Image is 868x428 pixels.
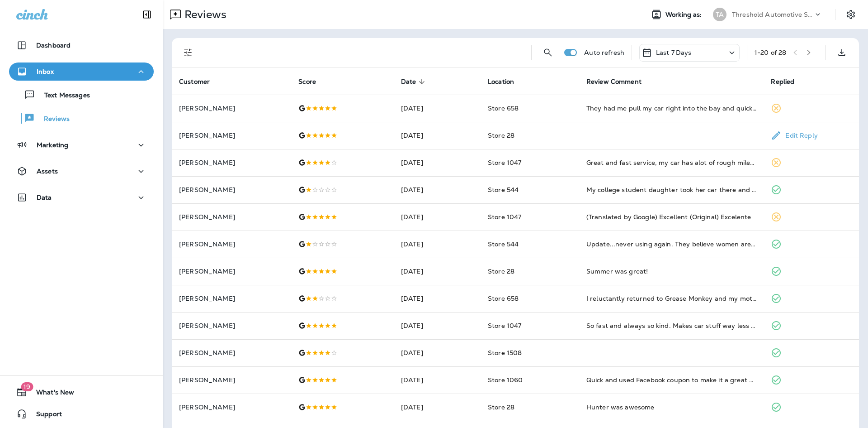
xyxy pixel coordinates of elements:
[586,403,757,412] div: Hunter was awesome
[35,115,70,124] p: Reviews
[394,95,481,122] td: [DATE]
[9,405,154,423] button: Support
[586,321,757,330] div: So fast and always so kind. Makes car stuff way less scary! Thanks for being the best!
[488,267,514,275] span: Store 28
[665,11,704,19] span: Working as:
[9,85,154,104] button: Text Messages
[394,203,481,231] td: [DATE]
[179,404,284,411] p: [PERSON_NAME]
[37,68,54,75] p: Inbox
[179,78,210,86] span: Customer
[179,43,197,62] button: Filters
[27,410,62,421] span: Support
[9,162,154,180] button: Assets
[488,322,521,330] span: Store 1047
[586,185,757,194] div: My college student daughter took her car there and placed a specific item into the glove box righ...
[586,158,757,167] div: Great and fast service, my car has alot of rough miles on it and they still made there service a ...
[9,109,154,128] button: Reviews
[21,382,33,391] span: 19
[181,8,226,21] p: Reviews
[9,383,154,401] button: 19What's New
[394,366,481,394] td: [DATE]
[37,168,58,175] p: Assets
[488,77,526,86] span: Location
[488,349,522,357] span: Store 1508
[9,36,154,54] button: Dashboard
[488,104,519,112] span: Store 658
[586,77,653,86] span: Review Comment
[298,78,316,86] span: Score
[401,77,428,86] span: Date
[27,389,74,399] span: What's New
[488,78,514,86] span: Location
[843,6,859,23] button: Settings
[134,5,160,24] button: Collapse Sidebar
[179,268,284,275] p: [PERSON_NAME]
[394,394,481,421] td: [DATE]
[179,240,284,248] p: [PERSON_NAME]
[586,104,757,113] div: They had me pull my car right into the bay and quickly and kindly diagnosed the problem and fixed...
[394,149,481,176] td: [DATE]
[394,258,481,285] td: [DATE]
[488,159,521,167] span: Store 1047
[782,132,817,139] p: Edit Reply
[771,78,794,86] span: Replied
[833,43,851,62] button: Export as CSV
[9,63,154,81] button: Inbox
[394,122,481,149] td: [DATE]
[179,322,284,329] p: [PERSON_NAME]
[755,49,786,56] div: 1 - 20 of 28
[656,49,692,56] p: Last 7 Days
[179,159,284,166] p: [PERSON_NAME]
[488,240,519,248] span: Store 544
[586,375,757,385] div: Quick and used Facebook coupon to make it a great price!
[488,131,514,139] span: Store 28
[9,188,154,207] button: Data
[179,77,222,86] span: Customer
[394,339,481,366] td: [DATE]
[394,312,481,339] td: [DATE]
[394,285,481,312] td: [DATE]
[488,376,523,384] span: Store 1060
[36,42,71,49] p: Dashboard
[713,8,726,21] div: TA
[771,77,806,86] span: Replied
[9,136,154,154] button: Marketing
[488,403,514,411] span: Store 28
[539,43,557,62] button: Search Reviews
[179,132,284,139] p: [PERSON_NAME]
[732,11,813,18] p: Threshold Automotive Service dba Grease Monkey
[179,213,284,221] p: [PERSON_NAME]
[179,295,284,302] p: [PERSON_NAME]
[37,141,68,149] p: Marketing
[37,194,52,201] p: Data
[401,78,416,86] span: Date
[586,267,757,276] div: Summer was great!
[394,176,481,203] td: [DATE]
[586,294,757,303] div: I reluctantly returned to Grease Monkey and my motivation was to benefit from an offer to get $50...
[179,186,284,193] p: [PERSON_NAME]
[35,91,90,100] p: Text Messages
[179,105,284,112] p: [PERSON_NAME]
[488,294,519,303] span: Store 658
[394,231,481,258] td: [DATE]
[586,240,757,249] div: Update...never using again. They believe women are stupid and don't understand. Amy and Dillon we...
[586,78,642,86] span: Review Comment
[488,213,521,221] span: Store 1047
[179,376,284,384] p: [PERSON_NAME]
[179,349,284,356] p: [PERSON_NAME]
[488,186,519,194] span: Store 544
[584,49,624,56] p: Auto refresh
[586,212,757,221] div: (Translated by Google) Excellent (Original) Excelente
[298,77,328,86] span: Score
